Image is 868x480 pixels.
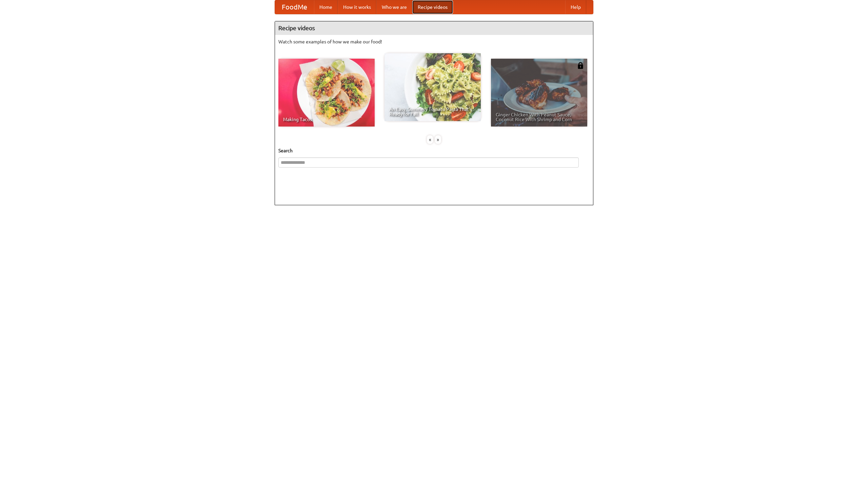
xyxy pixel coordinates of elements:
span: Making Tacos [283,117,370,122]
h5: Search [278,147,590,154]
a: Recipe videos [412,0,453,14]
a: Making Tacos [278,59,375,127]
a: An Easy, Summery Tomato Pasta That's Ready for Fall [384,53,481,121]
div: » [435,135,441,144]
a: Help [565,0,586,14]
h4: Recipe videos [275,21,593,35]
img: 483408.png [577,62,584,69]
a: How it works [338,0,376,14]
a: FoodMe [275,0,314,14]
a: Who we are [376,0,412,14]
a: Home [314,0,338,14]
p: Watch some examples of how we make our food! [278,38,590,45]
div: « [427,135,433,144]
span: An Easy, Summery Tomato Pasta That's Ready for Fall [389,107,476,116]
